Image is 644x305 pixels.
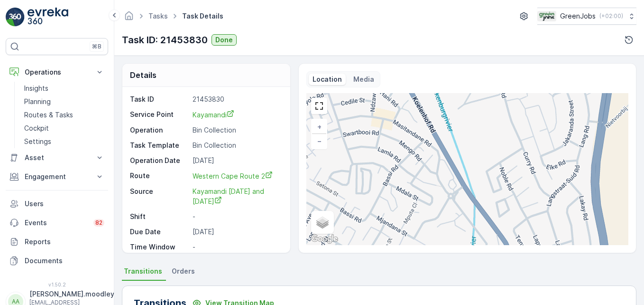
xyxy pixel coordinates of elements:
p: Done [215,35,233,45]
p: Source [130,187,189,206]
button: GreenJobs(+02:00) [537,8,636,25]
span: Kayamandi [193,111,234,119]
p: Documents [25,256,104,266]
p: Operation [130,125,189,135]
a: Reports [6,232,108,251]
p: Time Window [130,242,189,252]
span: Transitions [124,267,162,276]
span: Task Details [180,11,225,21]
p: Bin Collection [193,141,281,150]
a: Open this area in Google Maps (opens a new window) [309,233,340,245]
a: Events82 [6,213,108,232]
button: Asset [6,148,108,167]
p: Bin Collection [193,125,281,135]
p: Settings [24,137,51,146]
p: [PERSON_NAME].moodley [29,289,114,299]
span: v 1.50.2 [6,282,108,287]
p: ⌘B [92,43,101,50]
img: logo [6,8,25,27]
p: Media [353,75,374,84]
a: Settings [20,135,108,148]
p: Task Template [130,141,189,150]
p: Operation Date [130,156,189,165]
span: Kayamandi [DATE] and [DATE] [193,187,266,205]
a: Cockpit [20,122,108,135]
p: Insights [24,84,48,93]
a: Users [6,194,108,213]
p: - [193,212,281,221]
p: Users [25,199,104,209]
a: Documents [6,251,108,270]
a: Homepage [124,14,134,22]
a: Layers [312,212,333,233]
span: + [317,123,322,131]
a: Routes & Tasks [20,108,108,122]
a: Zoom Out [312,134,326,148]
span: − [317,137,322,145]
a: Zoom In [312,120,326,134]
a: View Fullscreen [312,99,326,113]
p: Due Date [130,227,189,237]
button: Done [212,34,237,46]
p: Operations [25,67,89,77]
a: Kayamandi Monday and Wednesday [193,187,281,206]
p: Asset [25,153,89,162]
a: Kayamandi [193,110,281,120]
p: Routes & Tasks [24,110,73,120]
p: Location [313,75,342,84]
p: [DATE] [193,156,281,165]
p: Task ID [130,95,189,104]
p: Details [130,69,156,81]
img: Green_Jobs_Logo.png [537,11,556,21]
p: Shift [130,212,189,221]
a: Western Cape Route 2 [193,171,281,181]
p: Task ID: 21453830 [122,33,208,47]
p: [DATE] [193,227,281,237]
p: Events [25,218,88,228]
p: Engagement [25,172,89,181]
span: Western Cape Route 2 [193,172,273,180]
img: Google [309,233,340,245]
p: GreenJobs [560,11,596,21]
p: Reports [25,237,104,247]
p: 21453830 [193,95,281,104]
button: Operations [6,63,108,82]
a: Tasks [148,12,168,20]
p: Planning [24,97,51,106]
img: logo_light-DOdMpM7g.png [28,8,68,27]
span: Orders [172,267,195,276]
p: Service Point [130,110,189,120]
a: Planning [20,95,108,108]
a: Insights [20,82,108,95]
p: Cockpit [24,124,49,133]
p: - [193,242,281,252]
button: Engagement [6,167,108,186]
p: 82 [95,219,102,227]
p: Route [130,171,189,181]
p: ( +02:00 ) [599,12,623,20]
